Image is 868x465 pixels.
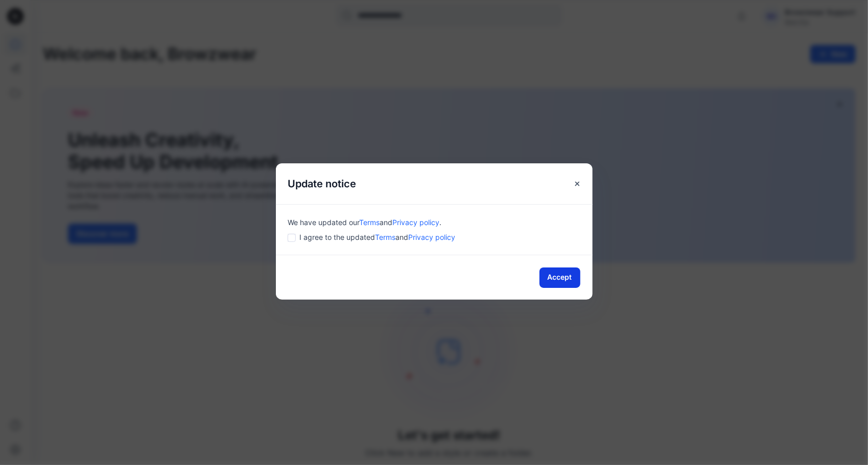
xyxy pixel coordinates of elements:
[568,175,587,193] button: Close
[539,267,580,288] button: Accept
[380,218,393,227] span: and
[276,163,369,204] h5: Update notice
[396,233,409,241] span: and
[376,233,396,241] a: Terms
[360,218,380,227] a: Terms
[300,232,456,242] span: I agree to the updated
[393,218,440,227] a: Privacy policy
[409,233,456,241] a: Privacy policy
[288,217,580,228] div: We have updated our .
